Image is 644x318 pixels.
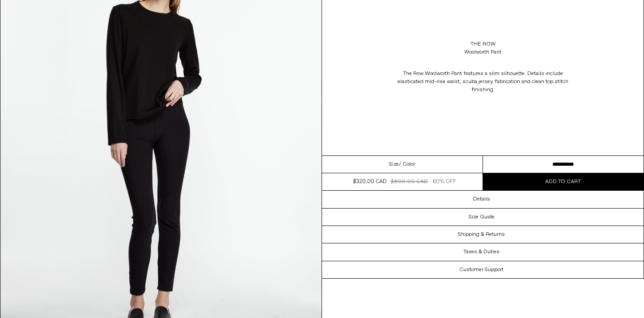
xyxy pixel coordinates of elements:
div: Woolworth Pant [464,48,501,56]
span: Add to cart [545,178,581,185]
div: $320.00 CAD [353,178,386,186]
button: Add to cart [483,173,644,190]
a: The Row [470,40,496,48]
span: Size [389,160,399,168]
div: $800.00 CAD [391,178,428,186]
h3: Customer Support [459,267,504,273]
div: 60% OFF [433,178,456,186]
h3: Details [473,196,490,202]
span: The Row Woolworth Pant features a slim silhouette. Details include elasticated mid-rise waist, sc... [398,70,568,93]
h3: Size Guide [469,214,495,220]
span: / Color [399,160,415,168]
h3: Taxes & Duties [463,249,500,255]
h3: Shipping & Returns [458,231,505,238]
